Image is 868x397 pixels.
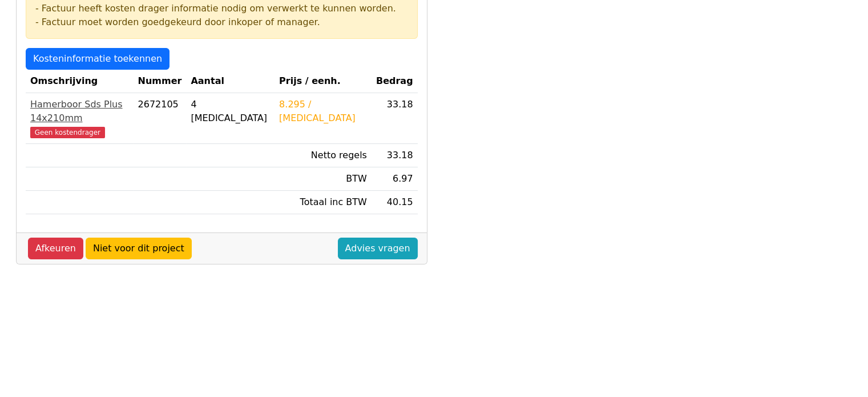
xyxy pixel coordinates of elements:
td: 6.97 [372,167,418,191]
td: 33.18 [372,144,418,167]
td: 40.15 [372,191,418,214]
td: Totaal inc BTW [274,191,372,214]
th: Prijs / eenh. [274,70,372,93]
div: 4 [MEDICAL_DATA] [191,98,270,125]
a: Afkeuren [28,238,83,259]
div: - Factuur heeft kosten drager informatie nodig om verwerkt te kunnen worden. [35,2,408,15]
span: Geen kostendrager [30,127,105,138]
th: Aantal [186,70,274,93]
td: 2672105 [133,93,186,144]
a: Kosteninformatie toekennen [26,48,169,70]
a: Niet voor dit project [86,238,192,259]
th: Bedrag [372,70,418,93]
td: Netto regels [274,144,372,167]
div: Hamerboor Sds Plus 14x210mm [30,98,128,125]
div: - Factuur moet worden goedgekeurd door inkoper of manager. [35,15,408,29]
div: 8.295 / [MEDICAL_DATA] [279,98,367,125]
td: BTW [274,167,372,191]
a: Hamerboor Sds Plus 14x210mmGeen kostendrager [30,98,128,139]
td: 33.18 [372,93,418,144]
a: Advies vragen [338,238,418,259]
th: Nummer [133,70,186,93]
th: Omschrijving [26,70,133,93]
